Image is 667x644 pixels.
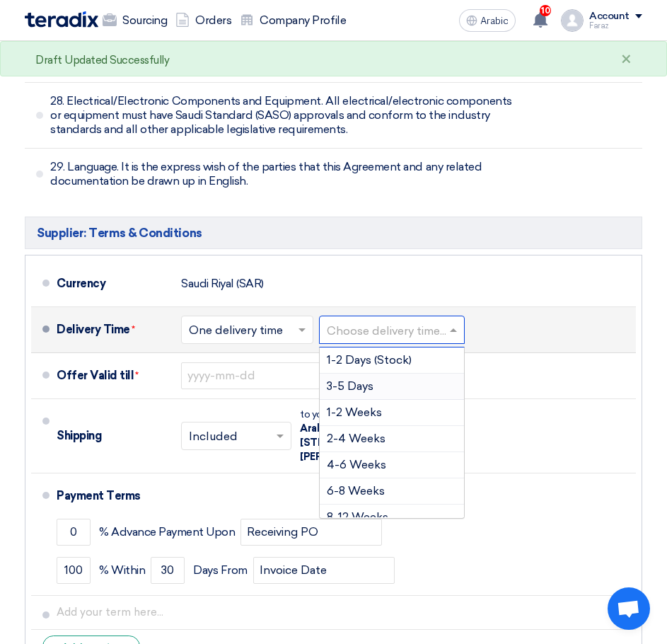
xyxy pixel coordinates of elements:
font: Sourcing [122,13,167,27]
button: Arabic [459,9,516,32]
img: profile_test.png [561,9,584,32]
font: 1-2 Days (Stock) [327,353,412,367]
font: Company Profile [260,13,346,27]
font: Supplier: Terms & Conditions [37,226,202,240]
font: 4-6 Weeks [327,458,386,471]
font: Currency [57,277,105,290]
font: Account [589,10,630,22]
font: × [621,48,632,71]
font: 28. Electrical/Electronic Components and Equipment. All electrical/electronic components or equip... [50,94,512,136]
font: % Within [99,563,145,577]
font: Draft Updated Successfully [35,54,170,67]
font: 29. Language. It is the express wish of the parties that this Agreement and any related documenta... [50,160,482,188]
font: Delivery Time [57,323,130,336]
font: Saudi Arabia, Dammam, [STREET_ADDRESS][PERSON_NAME] [300,408,444,463]
font: 10 [541,6,550,16]
font: to your company address in [300,408,418,420]
input: payment-term-2 [151,557,185,584]
input: payment-term-2 [57,557,91,584]
font: Arabic [480,15,509,27]
font: Orders [195,13,231,27]
font: Faraz [589,21,609,30]
font: Offer Valid till [57,369,134,382]
font: 3-5 Days [327,379,373,393]
font: 8-12 Weeks [327,510,388,524]
input: payment-term-1 [57,519,91,546]
a: Orders [171,5,236,36]
a: Sourcing [98,5,171,36]
img: Teradix logo [25,11,98,28]
input: yyyy-mm-dd [181,362,323,389]
font: Saudi Riyal (SAR) [181,277,264,290]
font: 6-8 Weeks [327,484,385,498]
font: 2-4 Weeks [327,432,385,445]
input: Add your term here... [57,599,630,626]
font: Shipping [57,429,101,442]
font: Payment Terms [57,489,141,502]
font: 1-2 Weeks [327,406,382,419]
input: payment-term-2 [253,557,395,584]
a: Open chat [608,587,650,630]
input: payment-term-2 [240,519,382,546]
font: Days From [193,563,248,577]
font: % Advance Payment Upon [99,525,235,539]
